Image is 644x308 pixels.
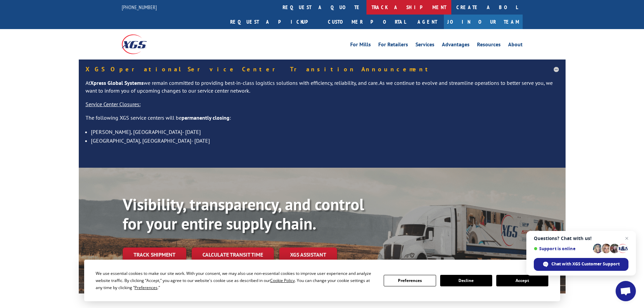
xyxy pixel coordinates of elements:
button: Preferences [384,275,436,286]
a: Request a pickup [225,15,323,29]
p: The following XGS service centers will be : [86,114,559,127]
b: Visibility, transparency, and control for your entire supply chain. [123,194,364,234]
li: [GEOGRAPHIC_DATA], [GEOGRAPHIC_DATA]- [DATE] [91,136,559,145]
span: Preferences [135,285,158,290]
span: Support is online [534,246,591,251]
a: Advantages [442,42,470,49]
a: Track shipment [123,247,186,262]
div: We use essential cookies to make our site work. With your consent, we may also use non-essential ... [96,270,376,291]
p: At we remain committed to providing best-in-class logistics solutions with efficiency, reliabilit... [86,79,559,101]
a: For Mills [350,42,371,49]
span: Chat with XGS Customer Support [551,261,620,267]
a: Resources [477,42,501,49]
h5: XGS Operational Service Center Transition Announcement [86,66,559,72]
u: Service Center Closures: [86,101,141,108]
a: Agent [411,15,444,29]
span: Cookie Policy [270,278,295,283]
a: XGS ASSISTANT [279,247,337,262]
button: Decline [440,275,492,286]
a: For Retailers [378,42,408,49]
strong: permanently closing [182,114,230,121]
span: Chat with XGS Customer Support [534,258,628,271]
li: [PERSON_NAME], [GEOGRAPHIC_DATA]- [DATE] [91,127,559,136]
span: Questions? Chat with us! [534,236,628,241]
a: Services [415,42,434,49]
div: Cookie Consent Prompt [84,260,560,301]
a: Open chat [616,281,636,301]
a: Calculate transit time [192,247,274,262]
a: Join Our Team [444,15,523,29]
strong: Xpress Global Systems [90,79,144,86]
button: Accept [496,275,548,286]
a: Customer Portal [323,15,411,29]
a: About [508,42,523,49]
a: [PHONE_NUMBER] [122,4,157,10]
